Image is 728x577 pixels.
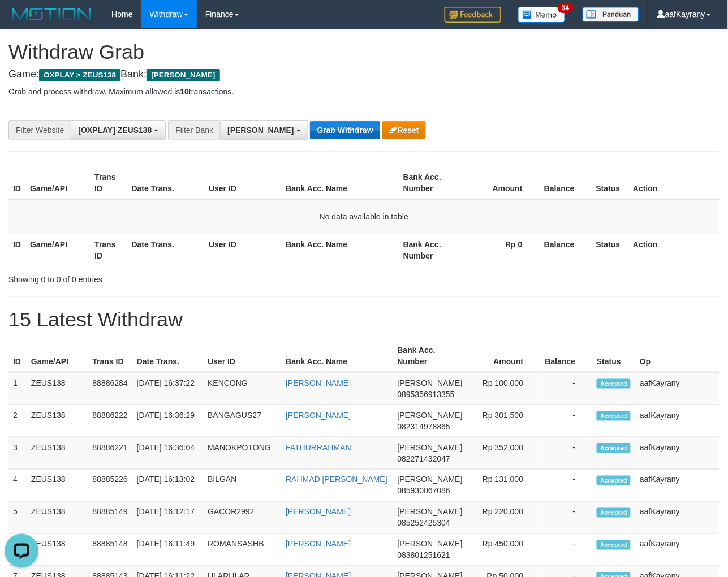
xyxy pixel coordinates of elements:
th: Bank Acc. Number [393,340,467,372]
button: Grab Withdraw [310,121,380,139]
th: User ID [204,234,281,266]
th: Action [628,167,720,199]
td: ROMANSASHB [203,534,281,566]
th: Balance [540,234,592,266]
td: 5 [8,502,27,534]
span: [PERSON_NAME] [227,126,294,135]
td: - [541,437,593,470]
td: [DATE] 16:13:02 [132,470,203,502]
span: Accepted [597,411,631,421]
span: Copy 082314978865 to clipboard [398,422,450,431]
th: Status [592,340,635,372]
span: Accepted [597,508,631,518]
td: Rp 131,000 [467,470,541,502]
td: 88886221 [88,437,132,470]
span: Copy 082271432047 to clipboard [398,454,450,463]
td: ZEUS138 [27,534,88,566]
th: ID [8,340,27,372]
td: aafKayrany [635,372,720,405]
button: Open LiveChat chat widget [5,5,38,38]
img: Button%20Memo.svg [518,7,566,23]
td: [DATE] 16:36:04 [132,437,203,470]
h1: 15 Latest Withdraw [8,308,720,331]
a: [PERSON_NAME] [286,411,351,420]
td: Rp 450,000 [467,534,541,566]
th: User ID [203,340,281,372]
td: [DATE] 16:36:29 [132,405,203,437]
span: Accepted [597,540,631,550]
span: [PERSON_NAME] [398,507,463,516]
h1: Withdraw Grab [8,41,720,63]
th: Bank Acc. Name [281,167,399,199]
td: ZEUS138 [27,405,88,437]
span: [PERSON_NAME] [147,69,219,81]
td: - [541,372,593,405]
th: Amount [467,340,541,372]
th: Bank Acc. Number [399,234,463,266]
span: Accepted [597,379,631,389]
td: BANGAGUS27 [203,405,281,437]
th: User ID [204,167,281,199]
td: Rp 220,000 [467,502,541,534]
td: 88886284 [88,372,132,405]
div: Filter Bank [168,120,220,140]
th: Game/API [27,340,88,372]
button: [OXPLAY] ZEUS138 [71,120,166,140]
th: Action [628,234,720,266]
td: No data available in table [8,199,720,234]
span: Copy 0895356913355 to clipboard [398,390,455,399]
td: GACOR2992 [203,502,281,534]
span: 34 [558,3,573,13]
td: - [541,534,593,566]
td: KENCONG [203,372,281,405]
img: panduan.png [583,7,639,22]
img: Feedback.jpg [445,7,501,23]
a: [PERSON_NAME] [286,507,351,516]
td: [DATE] 16:37:22 [132,372,203,405]
a: RAHMAD [PERSON_NAME] [286,475,387,484]
td: ZEUS138 [27,372,88,405]
th: Bank Acc. Number [399,167,463,199]
p: Grab and process withdraw. Maximum allowed is transactions. [8,86,720,97]
th: Status [592,234,629,266]
img: MOTION_logo.png [8,6,94,23]
td: 4 [8,470,27,502]
span: [PERSON_NAME] [398,540,463,549]
th: Trans ID [88,340,132,372]
td: - [541,470,593,502]
span: Copy 085252425304 to clipboard [398,519,450,528]
th: Op [635,340,720,372]
button: Reset [382,121,426,139]
a: [PERSON_NAME] [286,378,351,387]
td: 88885226 [88,470,132,502]
td: ZEUS138 [27,470,88,502]
th: Date Trans. [132,340,203,372]
th: Game/API [25,167,90,199]
td: 3 [8,437,27,470]
td: ZEUS138 [27,502,88,534]
th: Bank Acc. Name [281,234,399,266]
span: Copy 085930067086 to clipboard [398,486,450,496]
td: ZEUS138 [27,437,88,470]
strong: 10 [180,87,189,96]
td: aafKayrany [635,534,720,566]
td: [DATE] 16:12:17 [132,502,203,534]
td: 88885149 [88,502,132,534]
span: Accepted [597,443,631,453]
td: - [541,405,593,437]
th: ID [8,234,25,266]
td: 88886222 [88,405,132,437]
td: Rp 100,000 [467,372,541,405]
td: BILGAN [203,470,281,502]
a: [PERSON_NAME] [286,540,351,549]
td: Rp 301,500 [467,405,541,437]
th: Bank Acc. Name [281,340,393,372]
td: aafKayrany [635,470,720,502]
th: Status [592,167,629,199]
td: [DATE] 16:11:49 [132,534,203,566]
td: aafKayrany [635,405,720,437]
span: [PERSON_NAME] [398,378,463,387]
th: Date Trans. [127,167,205,199]
h4: Game: Bank: [8,69,720,80]
td: 88885148 [88,534,132,566]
